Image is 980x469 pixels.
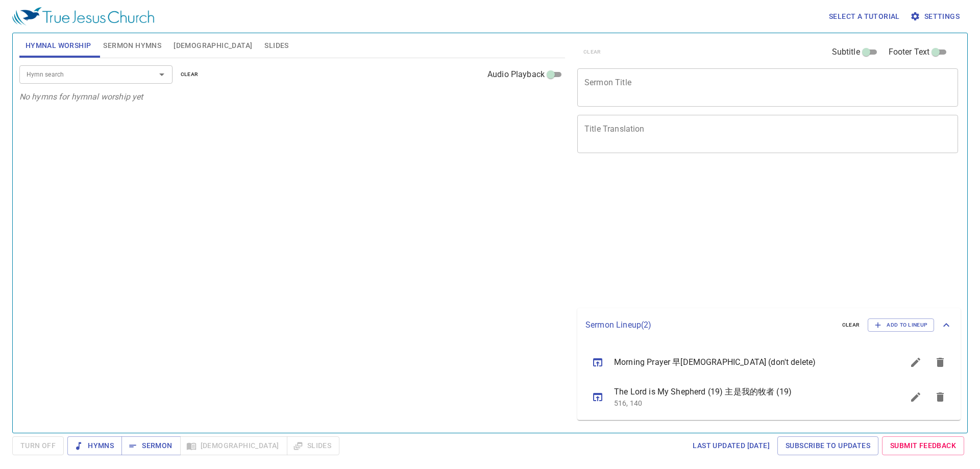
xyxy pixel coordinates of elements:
button: Add to Lineup [868,318,934,332]
span: Subscribe to Updates [786,439,870,452]
a: Last updated [DATE] [689,436,774,455]
span: Sermon Hymns [103,39,161,52]
i: No hymns for hymnal worship yet [19,92,143,102]
span: Audio Playback [487,68,545,81]
button: clear [175,68,205,81]
a: Submit Feedback [882,436,964,455]
button: Sermon [121,436,180,455]
span: Hymnal Worship [26,39,91,52]
span: Add to Lineup [874,320,927,330]
button: Open [155,67,169,82]
span: Morning Prayer 早[DEMOGRAPHIC_DATA] (don't delete) [614,356,879,368]
button: Settings [908,7,964,26]
ul: sermon lineup list [577,342,961,419]
p: 516, 140 [614,398,879,408]
span: Footer Text [889,46,930,58]
div: Sermon Lineup(2)clearAdd to Lineup [577,308,961,342]
iframe: from-child [573,164,883,305]
span: The Lord is My Shepherd (19) 主是我的牧者 (19) [614,386,879,398]
span: Select a tutorial [829,10,900,23]
span: clear [842,320,860,330]
span: Last updated [DATE] [693,439,770,452]
span: Submit Feedback [890,439,956,452]
img: True Jesus Church [12,7,154,26]
span: clear [181,70,199,79]
span: Sermon [130,439,172,452]
span: Subtitle [832,46,860,58]
button: Hymns [67,436,122,455]
button: Select a tutorial [825,7,904,26]
span: Hymns [76,439,114,452]
a: Subscribe to Updates [777,436,878,455]
p: Sermon Lineup ( 2 ) [585,319,834,331]
span: Settings [912,10,960,23]
button: clear [836,319,866,331]
span: Slides [264,39,288,52]
span: [DEMOGRAPHIC_DATA] [174,39,252,52]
